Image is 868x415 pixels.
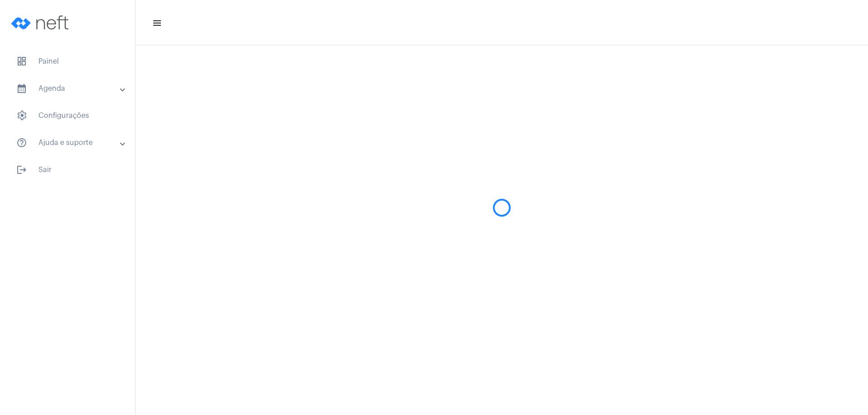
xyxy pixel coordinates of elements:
[16,83,27,94] mat-icon: sidenav icon
[16,83,121,94] mat-panel-title: Agenda
[16,164,27,175] mat-icon: sidenav icon
[7,5,75,41] img: logo-neft-novo-2.png
[9,159,126,181] span: Sair
[9,51,126,72] span: Painel
[16,137,27,148] mat-icon: sidenav icon
[16,110,27,121] span: sidenav icon
[16,56,27,67] span: sidenav icon
[152,18,161,28] mat-icon: sidenav icon
[9,105,126,126] span: Configurações
[5,132,135,154] mat-expansion-panel-header: sidenav iconAjuda e suporte
[5,78,135,99] mat-expansion-panel-header: sidenav iconAgenda
[16,137,121,148] mat-panel-title: Ajuda e suporte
